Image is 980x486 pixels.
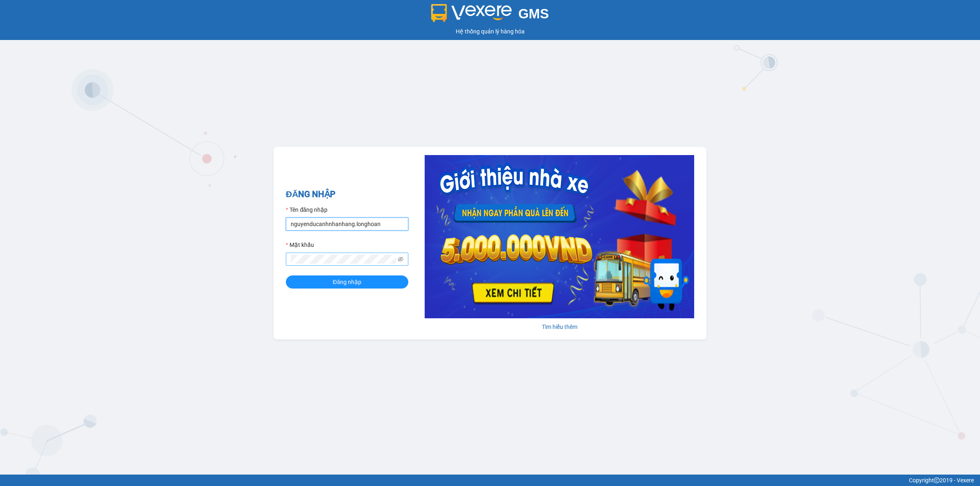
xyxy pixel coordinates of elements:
label: Mật khẩu [286,240,314,249]
div: Copyright 2019 - Vexere [6,476,974,485]
input: Mật khẩu [291,255,396,264]
h2: ĐĂNG NHẬP [286,188,408,201]
button: Đăng nhập [286,275,408,288]
span: copyright [934,477,940,483]
span: GMS [518,6,549,21]
img: banner-0 [425,155,694,318]
input: Tên đăng nhập [286,217,408,231]
a: GMS [431,12,549,19]
img: logo 2 [431,4,512,22]
div: Hệ thống quản lý hàng hóa [2,27,978,36]
span: Đăng nhập [333,277,361,286]
div: Tìm hiểu thêm [425,322,694,331]
span: eye-invisible [398,256,403,262]
label: Tên đăng nhập [286,205,327,214]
